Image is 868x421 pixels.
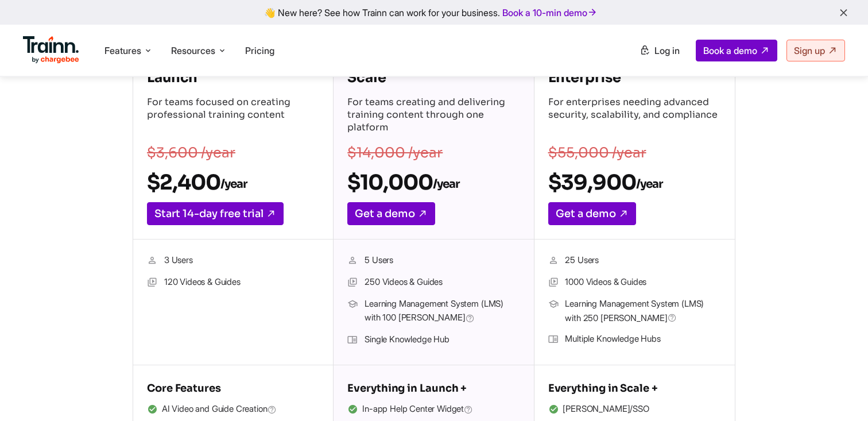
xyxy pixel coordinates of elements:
[811,366,868,421] iframe: Chat Widget
[347,68,520,87] h4: Scale
[147,202,284,225] a: Start 14-day free trial
[347,144,443,161] s: $14,000 /year
[147,169,319,195] h2: $2,400
[147,379,319,397] h5: Core Features
[654,45,680,56] span: Log in
[245,45,274,56] a: Pricing
[786,40,845,61] a: Sign up
[147,275,319,290] li: 120 Videos & Guides
[171,44,215,57] span: Resources
[162,402,277,417] span: AI Video and Guide Creation
[365,297,520,326] span: Learning Management System (LMS) with 100 [PERSON_NAME]
[548,402,721,417] li: [PERSON_NAME]/SSO
[7,7,861,18] div: 👋 New here? See how Trainn can work for your business.
[548,96,721,136] p: For enterprises needing advanced security, scalability, and compliance
[347,96,520,136] p: For teams creating and delivering training content through one platform
[362,402,473,417] span: In-app Help Center Widget
[548,332,721,347] li: Multiple Knowledge Hubs
[548,275,721,290] li: 1000 Videos & Guides
[500,5,600,21] a: Book a 10-min demo
[548,68,721,87] h4: Enterprise
[347,169,520,195] h2: $10,000
[636,177,662,191] sub: /year
[347,379,520,397] h5: Everything in Launch +
[147,253,319,268] li: 3 Users
[548,379,721,397] h5: Everything in Scale +
[633,40,687,61] a: Log in
[347,275,520,290] li: 250 Videos & Guides
[696,40,777,61] a: Book a demo
[104,44,141,57] span: Features
[433,177,459,191] sub: /year
[548,144,646,161] s: $55,000 /year
[147,144,235,161] s: $3,600 /year
[548,253,721,268] li: 25 Users
[548,169,721,195] h2: $39,900
[220,177,247,191] sub: /year
[347,333,520,347] li: Single Knowledge Hub
[703,45,757,56] span: Book a demo
[347,202,435,225] a: Get a demo
[565,297,720,325] span: Learning Management System (LMS) with 250 [PERSON_NAME]
[794,45,825,56] span: Sign up
[548,202,636,225] a: Get a demo
[147,96,319,136] p: For teams focused on creating professional training content
[147,68,319,87] h4: Launch
[347,253,520,268] li: 5 Users
[23,36,79,64] img: Trainn Logo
